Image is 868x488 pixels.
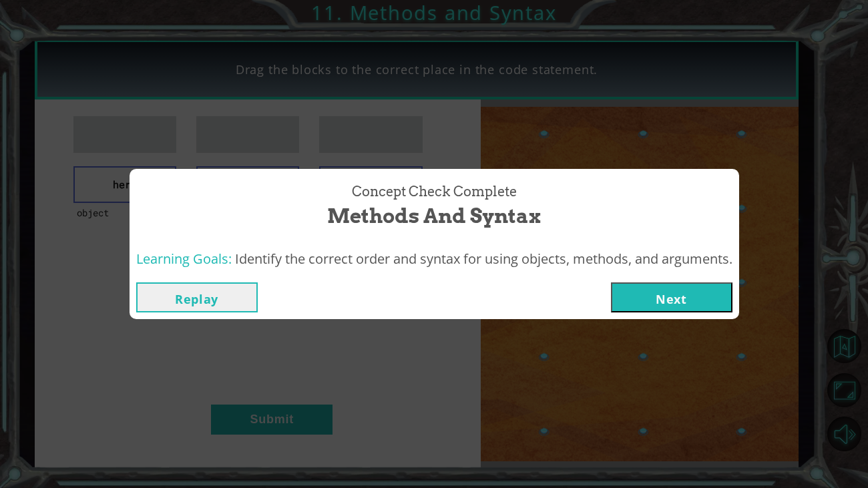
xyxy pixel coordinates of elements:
span: Learning Goals: [136,250,232,268]
span: Methods and Syntax [327,202,541,230]
button: Replay [136,282,258,312]
span: Concept Check Complete [352,182,517,202]
span: Identify the correct order and syntax for using objects, methods, and arguments. [235,250,732,268]
button: Next [611,282,732,312]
